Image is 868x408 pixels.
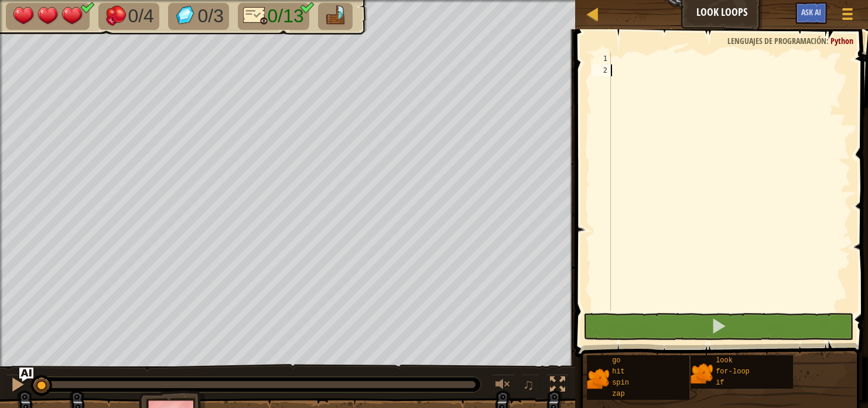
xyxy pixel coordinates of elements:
[716,368,750,376] span: for-loop
[592,64,611,76] div: 2
[612,379,629,387] span: spin
[128,5,153,26] span: 0/4
[6,3,90,30] li: Your hero must survive.
[268,5,304,26] span: 0/13
[612,368,625,376] span: hit
[19,368,33,382] button: Ask AI
[168,3,229,30] li: Collect the gems.
[318,3,353,30] li: Go to the raft.
[98,3,159,30] li: Defeat the enemies.
[583,313,854,340] button: Shift+Enter: Ejecutar el código.
[592,53,611,64] div: 1
[521,374,541,398] button: ♫
[716,356,733,365] span: look
[491,374,515,398] button: Ajustar el volúmen
[238,3,309,30] li: Solo 9 líneas de código
[546,374,569,398] button: Cambia a pantalla completa.
[587,368,609,390] img: portrait.png
[523,376,535,393] span: ♫
[691,362,713,385] img: portrait.png
[612,390,625,398] span: zap
[197,5,223,26] span: 0/3
[6,374,29,398] button: Ctrl + P: Pause
[612,356,620,365] span: go
[716,379,724,387] span: if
